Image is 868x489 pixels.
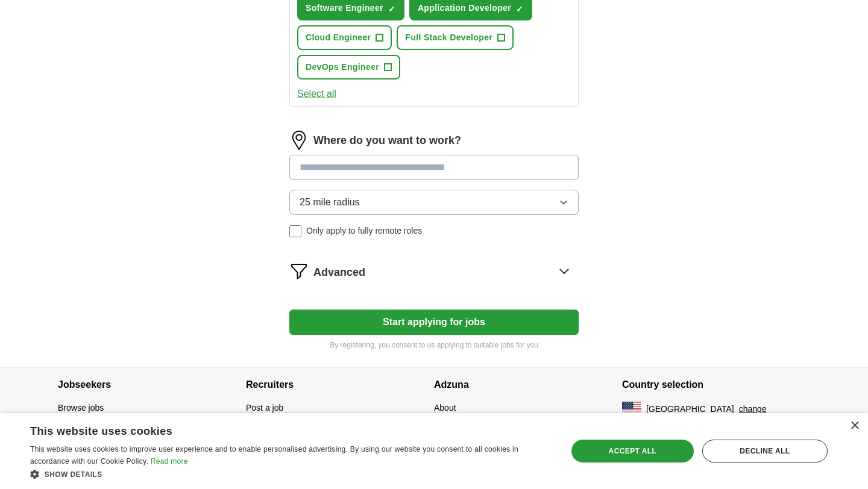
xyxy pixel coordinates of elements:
[418,2,511,14] span: Application Developer
[289,190,579,215] button: 25 mile radius
[246,403,283,413] a: Post a job
[151,457,188,466] a: Read more, opens a new window
[297,55,400,79] button: DevOps Engineer
[306,61,379,73] span: DevOps Engineer
[397,25,514,50] button: Full Stack Developer
[702,440,828,463] div: Decline all
[58,403,104,413] a: Browse jobs
[289,131,309,150] img: location.png
[300,195,360,210] span: 25 mile radius
[297,87,336,101] button: Select all
[313,132,461,149] label: Where do you want to work?
[739,403,767,416] button: change
[434,403,456,413] a: About
[850,422,859,431] div: Close
[30,468,552,480] div: Show details
[571,440,694,463] div: Accept all
[646,403,734,416] span: [GEOGRAPHIC_DATA]
[45,470,102,479] span: Show details
[289,340,579,350] p: By registering, you consent to us applying to suitable jobs for you
[306,225,422,237] span: Only apply to fully remote roles
[313,264,365,281] span: Advanced
[516,4,523,14] span: ✓
[30,420,521,438] div: This website uses cookies
[289,225,301,237] input: Only apply to fully remote roles
[289,310,579,335] button: Start applying for jobs
[622,402,641,416] img: US flag
[30,445,518,466] span: This website uses cookies to improve user experience and to enable personalised advertising. By u...
[388,4,395,14] span: ✓
[297,25,392,50] button: Cloud Engineer
[306,31,371,44] span: Cloud Engineer
[405,31,492,44] span: Full Stack Developer
[289,261,309,281] img: filter
[306,2,383,14] span: Software Engineer
[622,368,810,402] h4: Country selection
